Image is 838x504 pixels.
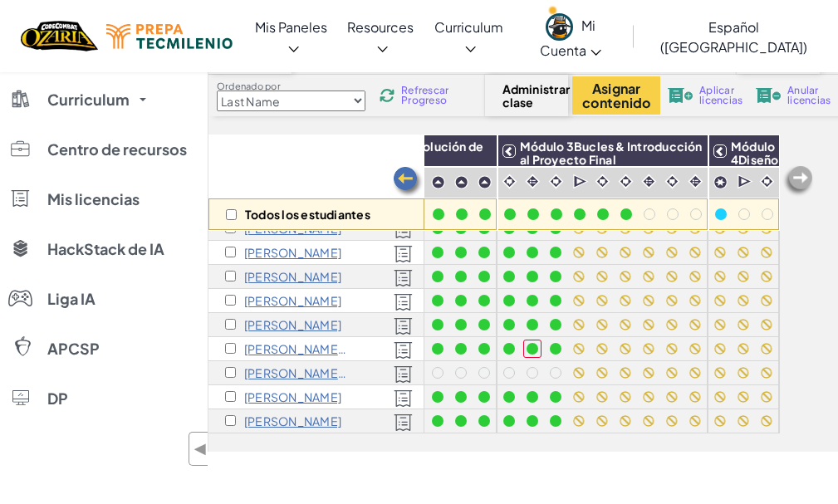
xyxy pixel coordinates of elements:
[380,88,394,103] img: IconReload.svg
[787,86,831,105] span: Anular licencias
[244,246,341,259] p: Santiago Mariscal Sánchez O
[782,164,815,198] img: Arrow_Left_Inactive.png
[668,88,693,103] img: IconLicenseApply.svg
[699,86,742,105] span: Aplicar licencias
[47,142,187,157] span: Centro de recursos
[756,88,781,103] img: IconLicenseRevoke.svg
[47,192,140,207] span: Mis licencias
[394,413,413,432] img: Licensed
[639,4,830,69] a: Español ([GEOGRAPHIC_DATA])
[520,139,703,167] span: Módulo 3Bucles & Introducción al Proyecto Final
[21,19,98,53] a: Ozaria by CodeCombat logo
[244,366,348,379] p: alejandro portillo u
[394,341,413,360] img: Licensed
[244,318,341,331] p: Daniela S
[217,80,365,93] label: Ordenado por
[244,390,341,404] p: angela valenzuela V
[595,174,610,189] img: IconCinematic.svg
[244,414,341,428] p: Valeria Ximena Lastra Castro
[401,86,453,105] span: Refrescar Progreso
[573,174,589,190] img: IconCutscene.svg
[731,139,786,220] span: Módulo 4Diseño de Juegos y Proyecto Final
[424,4,513,69] a: Curriculum
[394,293,413,311] img: Licensed
[546,13,573,41] img: avatar
[394,317,413,335] img: Licensed
[391,165,424,198] img: Arrow_Left.png
[21,19,98,53] img: Home
[394,365,413,384] img: Licensed
[738,174,753,190] img: IconCutscene.svg
[641,174,657,189] img: IconInteractive.svg
[255,18,327,36] span: Mis Paneles
[394,389,413,408] img: Licensed
[47,242,164,257] span: HackStack de IA
[759,174,775,189] img: IconCinematic.svg
[618,174,634,189] img: IconCinematic.svg
[713,175,728,189] img: IconCapstoneLevel.svg
[572,76,660,115] button: Asignar contenido
[664,174,680,189] img: IconCinematic.svg
[548,174,564,189] img: IconCinematic.svg
[394,269,413,287] img: Licensed
[394,245,413,263] img: Licensed
[106,24,233,49] img: Tecmilenio logo
[454,175,468,189] img: IconPracticeLevel.svg
[502,174,517,189] img: IconCinematic.svg
[434,18,503,36] span: Curriculum
[47,92,130,107] span: Curriculum
[245,208,370,221] p: Todos los estudiantes
[245,4,337,69] a: Mis Paneles
[347,18,414,36] span: Resources
[244,294,341,307] p: Diego Ruiz
[337,4,424,69] a: Resources
[431,175,445,189] img: IconPracticeLevel.svg
[244,342,348,355] p: Samantha Flores Rivas S
[244,270,341,283] p: María Paula P
[47,291,96,306] span: Liga IA
[525,174,541,189] img: IconInteractive.svg
[688,174,703,189] img: IconInteractive.svg
[502,82,551,109] span: Administrar clase
[660,18,807,56] span: Español ([GEOGRAPHIC_DATA])
[194,437,208,461] span: ◀
[478,175,492,189] img: IconPracticeLevel.svg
